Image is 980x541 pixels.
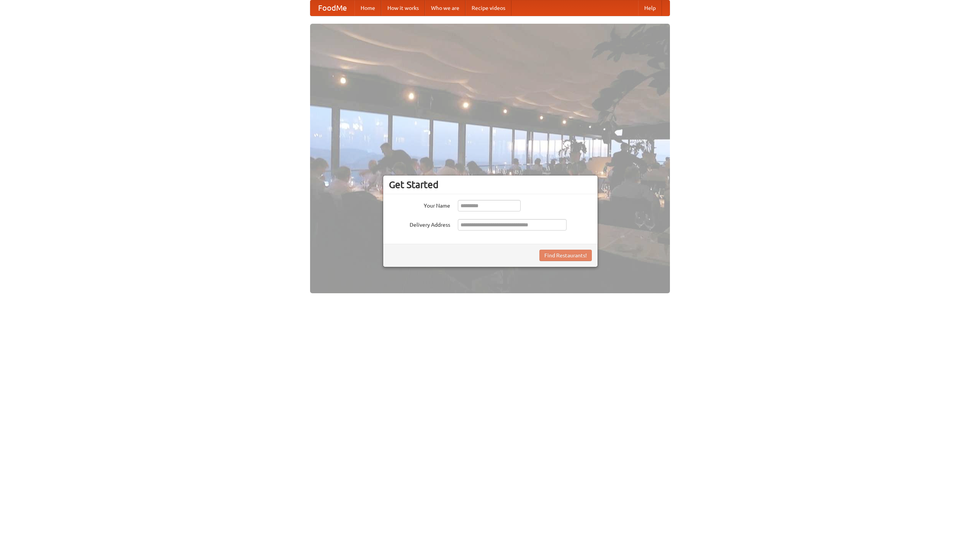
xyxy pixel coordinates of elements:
label: Delivery Address [389,219,450,229]
a: FoodMe [310,0,354,16]
label: Your Name [389,200,450,210]
a: Who we are [425,0,465,16]
a: How it works [381,0,425,16]
a: Help [638,0,662,16]
a: Home [354,0,381,16]
a: Recipe videos [465,0,511,16]
h3: Get Started [389,179,592,190]
button: Find Restaurants! [539,250,592,261]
